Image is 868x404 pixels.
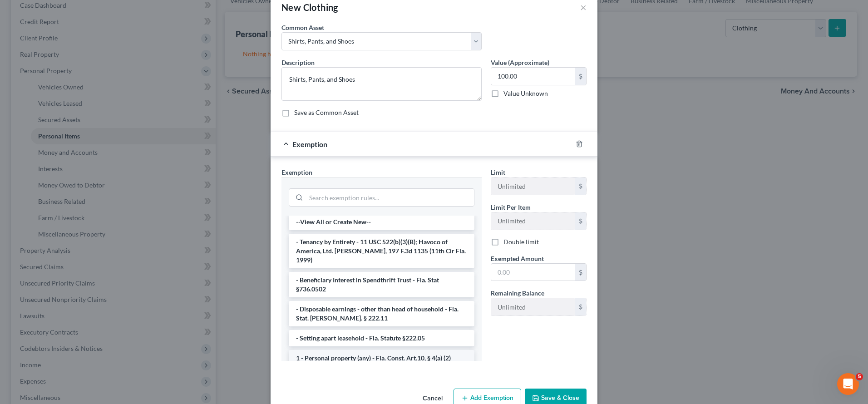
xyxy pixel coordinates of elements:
span: Exemption [281,168,312,176]
li: - Beneficiary Interest in Spendthrift Trust - Fla. Stat §736.0502 [289,272,474,297]
li: 1 - Personal property (any) - Fla. Const. Art.10, § 4(a) (2) [289,350,474,366]
span: Limit [491,168,505,176]
input: -- [491,212,575,230]
label: Value (Approximate) [491,58,549,67]
input: -- [491,177,575,195]
span: Exemption [292,140,327,148]
input: Search exemption rules... [306,189,474,206]
span: Description [281,59,315,66]
span: 5 [856,373,863,380]
li: --View All or Create New-- [289,214,474,230]
div: $ [575,212,586,230]
iframe: Intercom live chat [837,373,859,395]
input: -- [491,298,575,315]
label: Save as Common Asset [294,108,359,117]
li: - Disposable earnings - other than head of household - Fla. Stat. [PERSON_NAME]. § 222.11 [289,301,474,326]
label: Double limit [503,237,539,246]
div: $ [575,177,586,195]
div: $ [575,264,586,281]
div: $ [575,68,586,85]
input: 0.00 [491,68,575,85]
label: Remaining Balance [491,288,544,298]
li: - Tenancy by Entirety - 11 USC 522(b)(3)(B); Havoco of America, Ltd. [PERSON_NAME], 197 F.3d 1135... [289,234,474,268]
div: $ [575,298,586,315]
label: Value Unknown [503,89,548,98]
li: - Setting apart leasehold - Fla. Statute §222.05 [289,330,474,346]
input: 0.00 [491,264,575,281]
span: Exempted Amount [491,255,544,262]
label: Limit Per Item [491,202,531,212]
button: × [580,2,587,13]
label: Common Asset [281,23,324,32]
div: New Clothing [281,1,338,14]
